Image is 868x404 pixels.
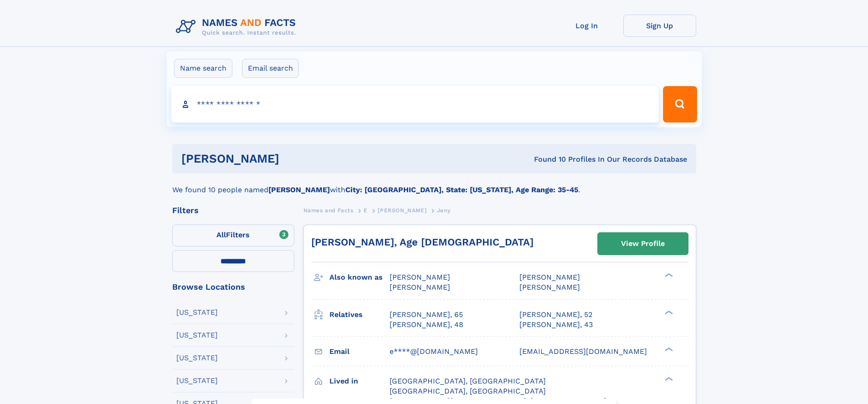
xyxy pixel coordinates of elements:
[378,207,426,214] span: [PERSON_NAME]
[378,205,426,216] a: [PERSON_NAME]
[176,377,218,384] div: [US_STATE]
[663,272,673,278] div: ❯
[390,377,546,385] span: [GEOGRAPHIC_DATA], [GEOGRAPHIC_DATA]
[172,174,696,195] div: We found 10 people named with .
[390,320,463,330] a: [PERSON_NAME], 48
[519,347,647,356] span: [EMAIL_ADDRESS][DOMAIN_NAME]
[303,205,354,216] a: Names and Facts
[176,332,218,339] div: [US_STATE]
[623,15,696,37] a: Sign Up
[663,309,673,315] div: ❯
[216,230,226,239] span: All
[364,207,368,214] span: E
[329,373,390,389] h3: Lived in
[406,154,687,164] div: Found 10 Profiles In Our Records Database
[329,307,390,322] h3: Relatives
[172,15,303,39] img: Logo Names and Facts
[663,346,673,352] div: ❯
[364,205,368,216] a: E
[519,283,580,291] span: [PERSON_NAME]
[663,86,697,123] button: Search Button
[663,376,673,382] div: ❯
[390,273,450,281] span: [PERSON_NAME]
[519,320,593,330] a: [PERSON_NAME], 43
[171,86,659,123] input: search input
[390,310,463,320] a: [PERSON_NAME], 65
[519,273,580,281] span: [PERSON_NAME]
[329,344,390,359] h3: Email
[437,207,450,214] span: Jeny
[390,283,450,291] span: [PERSON_NAME]
[311,236,534,248] a: [PERSON_NAME], Age [DEMOGRAPHIC_DATA]
[598,233,688,255] a: View Profile
[172,283,294,291] div: Browse Locations
[176,354,218,362] div: [US_STATE]
[519,310,592,320] a: [PERSON_NAME], 52
[174,59,232,78] label: Name search
[176,309,218,316] div: [US_STATE]
[268,185,330,194] b: [PERSON_NAME]
[621,233,665,254] div: View Profile
[181,153,407,164] h1: [PERSON_NAME]
[390,387,546,395] span: [GEOGRAPHIC_DATA], [GEOGRAPHIC_DATA]
[242,59,299,78] label: Email search
[550,15,623,37] a: Log In
[329,270,390,285] h3: Also known as
[172,206,294,215] div: Filters
[345,185,578,194] b: City: [GEOGRAPHIC_DATA], State: [US_STATE], Age Range: 35-45
[172,225,294,246] label: Filters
